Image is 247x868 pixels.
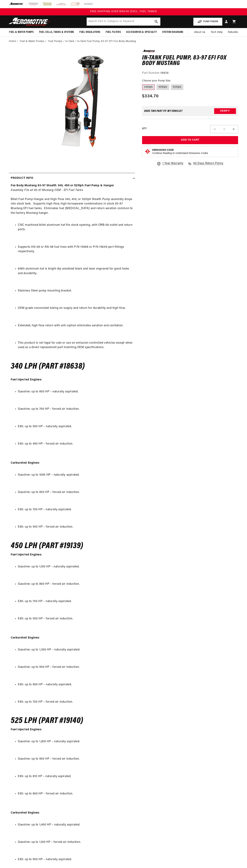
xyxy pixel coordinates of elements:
[142,79,171,83] legend: Choose your Pump Size:
[126,30,157,34] span: Accessories & Specialty
[160,28,186,36] summary: System Diagrams
[214,108,236,114] button: Verify
[11,452,133,470] p: :
[142,93,159,99] span: $334.70
[18,774,133,779] li: E85: up to 810 HP – naturally aspirated.
[11,378,41,381] strong: Fuel Injected Engines
[18,700,133,704] li: E85: up to 700 HP – forced air induction.
[18,323,133,328] li: Extended, high flow return with anti-siphon eliminates aeration and cavitation.
[18,757,133,761] li: Gasoline: up to 900 HP – forced air induction.
[9,39,16,43] a: Home
[39,30,74,34] span: Fuel Cells, Tanks & Systems
[160,72,168,74] strong: 18638
[18,739,133,744] li: Gasoline: up to 1,200 HP – naturally aspirated.
[157,161,183,166] a: 1 Year Warranty
[18,289,133,293] li: Stainless Steel pump mounting bracket.
[11,184,114,187] strong: Fox Body Mustang 83-97 Stealth 340, 450 or 525lph Fuel Pump & Hanger
[36,28,77,36] summary: Fuel Cells, Tanks & Systems
[152,152,208,155] p: Continue Reading to Understand Emissions Codes
[18,582,133,587] li: Gasoline: up to 800 HP – forced air induction.
[103,28,123,36] summary: Fuel Filters
[18,390,133,394] li: Gasoline: up to 850 HP – naturally aspirated.
[144,110,183,113] div: Does This part fit My vehicle?
[157,84,169,90] label: 450lph
[152,18,160,26] button: search button
[11,553,133,562] p: :
[77,28,103,36] summary: Fuel Regulators
[194,31,205,34] span: About Us
[106,30,121,34] span: Fuel Filters
[145,149,150,154] img: Emissions code
[18,442,133,446] li: E85: up to 490 HP – forced air induction.
[18,267,133,276] li: 6065 aluminum hat is bright dip anodized black and laser engraved for good looks and durability.
[11,542,133,550] h4: 450 LPH (Part #19139)
[11,627,133,645] p: :
[11,553,41,556] strong: Fuel Injected Engines
[18,857,133,862] li: E85: up to 950 HP – naturally aspirated.
[9,173,135,183] summary: Product Info
[123,28,160,36] summary: Accessories & Specialty
[11,373,133,387] p: :
[11,176,33,181] h2: Product Info
[11,183,133,220] p: Billet Fuel Pump Hanger and High Flow 340, 450, or 525lph Stealth Pump assembly drops into stock ...
[18,648,133,652] li: Gasoline: up to 1,300 HP – naturally aspirated.
[20,39,44,43] a: Fuel & Water Pumps
[48,39,62,43] a: Fuel Pumps
[152,149,208,155] button: Emissions CodeContinue Reading to Understand Emissions Codes
[152,149,174,151] strong: Emissions Code
[18,306,133,311] li: OEM grade convoluted tubing on supply and return for durability and high flow.
[18,599,133,604] li: E85: up to 750 HP – naturally aspirated.
[77,39,136,43] li: In-Tank Fuel Pump, 83-97 EFI Fox Body Mustang
[142,136,238,144] button: Add to Cart
[65,39,77,43] li: In-Tank
[18,245,133,254] li: Supports AN-06 or AN-08 fuel lines with P/N 15606 or P/N 15649 port fittings respectively.
[11,801,133,820] p: :
[11,189,83,192] em: Assembly Fits all 83-97 Mustang OEM - EFI Fuel Tanks
[11,462,39,464] strong: Carbureted Engines
[18,682,133,687] li: E85: up to 900 HP – naturally aspirated.
[11,728,41,731] strong: Fuel Injected Engines
[193,18,222,26] button: PUMP FINDER
[18,223,133,232] li: CNC machined billet aluminum hat fits stock opening, with ORB-06 outlet and return ports.
[11,363,133,370] h4: 340 LPH (Part #18638)
[142,55,238,66] h1: In-Tank Fuel Pump, 83-97 EFI Fox Body Mustang
[142,127,147,130] label: QTY
[90,10,157,13] span: FREE SHIPPING OVER $109.00 (EXCL. FUEL TANKS)
[11,727,133,737] p: :
[18,792,133,796] li: E85: up to 600 HP – forced air induction.
[18,840,133,845] li: Gasoline: up to 1,100 HP – forced air induction.
[9,50,135,166] media-gallery: Gallery Viewer
[171,84,183,90] label: 525lph
[9,30,34,34] span: Fuel & Water Pumps
[18,665,133,670] li: Gasoline: up to 950 HP – forced air induction.
[142,84,155,90] label: 340lph
[11,717,133,725] h4: 525 LPH (Part #19140)
[18,565,133,569] li: Gasoline: up to 1,100 HP – naturally aspirated.
[11,811,39,814] strong: Carbureted Engines
[18,525,133,529] li: E85: up to 595 HP – forced air induction.
[18,424,133,429] li: E85: up to 595 HP – naturally aspirated.
[228,30,238,34] span: Rebuilds
[193,161,223,169] span: 90 Days Return Policy
[79,30,100,34] span: Fuel Regulators
[225,28,241,37] summary: Rebuilds
[6,28,36,36] summary: Fuel & Water Pumps
[8,18,52,26] img: Aeromotive
[18,617,133,621] li: E85: up to 550 HP – forced air induction.
[162,161,183,166] span: 1 Year Warranty
[188,161,223,169] a: 90 Days Return Policy
[18,473,133,477] li: Gasoline: up to 1000 HP – naturally aspirated.
[211,30,223,34] span: Tech Help
[18,341,133,350] li: This product is not legal for sale or use on emission-controlled vehicles except when used as a d...
[18,407,133,411] li: Gasoline: up to 700 HP – forced air induction.
[11,636,39,639] strong: Carbureted Engines
[87,18,160,26] input: Search by Part Number, Category or Keyword
[18,507,133,512] li: E85: up to 700 HP – naturally aspirated.
[162,30,183,34] span: System Diagrams
[191,28,208,37] a: About Us
[142,71,238,76] div: Part Number:
[9,39,238,43] nav: breadcrumbs
[208,28,225,37] summary: Tech Help
[18,490,133,495] li: Gasoline: up to 850 HP – forced air induction.
[18,823,133,827] li: Gasoline: up to 1,400 HP – naturally aspirated.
